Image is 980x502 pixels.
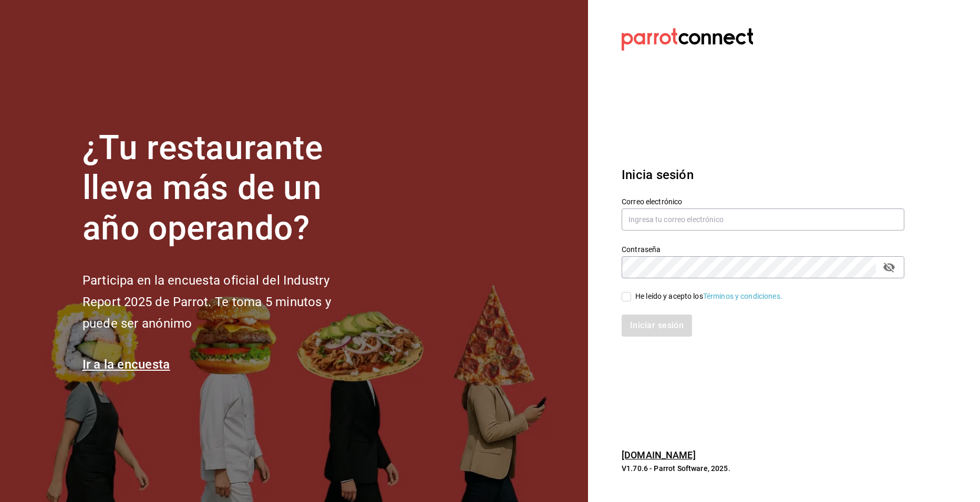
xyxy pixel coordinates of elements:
[622,463,904,474] p: V1.70.6 - Parrot Software, 2025.
[703,292,782,300] a: Términos y condiciones.
[82,270,366,334] h2: Participa en la encuesta oficial del Industry Report 2025 de Parrot. Te toma 5 minutos y puede se...
[622,208,904,231] input: Ingresa tu correo electrónico
[622,449,696,461] a: [DOMAIN_NAME]
[622,197,904,205] label: Correo electrónico
[635,291,782,302] div: He leído y acepto los
[880,258,898,276] button: passwordField
[622,165,904,184] h3: Inicia sesión
[82,128,366,249] h1: ¿Tu restaurante lleva más de un año operando?
[622,245,904,253] label: Contraseña
[82,357,170,372] a: Ir a la encuesta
